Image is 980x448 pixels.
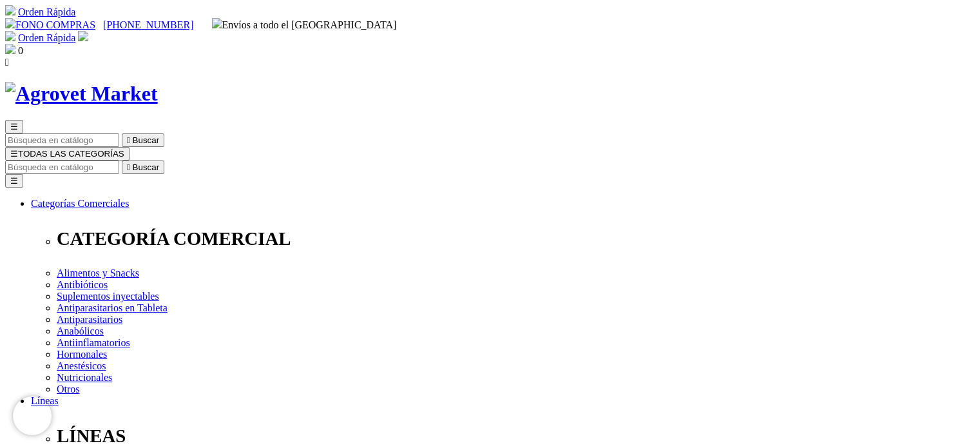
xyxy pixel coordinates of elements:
[5,19,95,30] a: FONO COMPRAS
[13,396,52,435] iframe: Brevo live chat
[127,162,130,172] i: 
[5,174,23,188] button: ☰
[127,135,130,145] i: 
[133,135,159,145] span: Buscar
[57,372,112,383] a: Nutricionales
[57,268,139,278] a: Alimentos y Snacks
[57,326,104,336] a: Anabólicos
[5,120,23,133] button: ☰
[103,19,193,30] a: [PHONE_NUMBER]
[78,31,88,41] img: user.svg
[122,133,164,147] button:  Buscar
[212,18,222,28] img: delivery-truck.svg
[10,122,18,131] span: ☰
[5,82,158,106] img: Agrovet Market
[57,302,168,313] a: Antiparasitarios en Tableta
[57,314,122,325] a: Antiparasitarios
[5,5,15,15] img: shopping-cart.svg
[31,198,129,209] a: Categorías Comerciales
[5,57,9,68] i: 
[31,395,59,406] a: Líneas
[78,32,88,43] a: Acceda a su cuenta de cliente
[10,149,18,159] span: ☰
[5,44,15,54] img: shopping-bag.svg
[57,349,107,360] a: Hormonales
[133,162,159,172] span: Buscar
[57,279,108,290] a: Antibióticos
[57,337,130,348] a: Antiinflamatorios
[5,161,119,174] input: Buscar
[5,31,15,41] img: shopping-cart.svg
[57,425,975,447] p: LÍNEAS
[5,133,119,147] input: Buscar
[57,228,975,249] p: CATEGORÍA COMERCIAL
[18,32,75,43] a: Orden Rápida
[57,291,159,302] a: Suplementos inyectables
[212,19,397,30] span: Envíos a todo el [GEOGRAPHIC_DATA]
[5,147,130,161] button: ☰TODAS LAS CATEGORÍAS
[122,161,164,174] button:  Buscar
[18,45,23,56] span: 0
[18,6,75,17] a: Orden Rápida
[57,384,80,394] a: Otros
[57,360,106,371] a: Anestésicos
[5,18,15,28] img: phone.svg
